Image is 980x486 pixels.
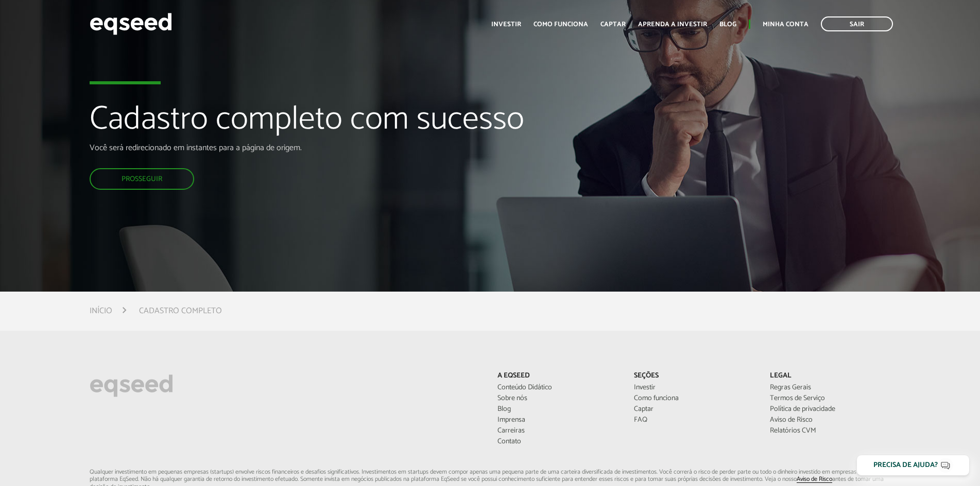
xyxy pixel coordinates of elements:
a: Conteúdo Didático [497,384,618,391]
a: Regras Gerais [770,384,890,391]
a: Termos de Serviço [770,395,890,402]
a: Investir [634,384,754,391]
a: Início [90,307,112,315]
a: Captar [634,406,754,413]
a: Captar [600,21,626,28]
a: Relatórios CVM [770,427,890,435]
p: Seções [634,372,754,381]
a: Aviso de Risco [797,476,832,483]
h1: Cadastro completo com sucesso [90,102,564,143]
img: EqSeed [90,10,172,38]
a: Carreiras [497,427,618,435]
p: Legal [770,372,890,381]
a: Contato [497,438,618,445]
li: Cadastro completo [139,304,222,318]
p: A EqSeed [497,372,618,381]
a: Política de privacidade [770,406,890,413]
p: Você será redirecionado em instantes para a página de origem. [90,143,564,153]
a: Como funciona [534,21,588,28]
a: Aviso de Risco [770,417,890,424]
a: Prosseguir [90,168,194,190]
a: Blog [497,406,618,413]
a: Sobre nós [497,395,618,402]
a: Minha conta [763,21,809,28]
a: Sair [821,16,893,31]
img: EqSeed Logo [90,372,173,400]
a: FAQ [634,417,754,424]
a: Imprensa [497,417,618,424]
a: Blog [719,21,736,28]
a: Investir [491,21,521,28]
a: Aprenda a investir [638,21,707,28]
a: Como funciona [634,395,754,402]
